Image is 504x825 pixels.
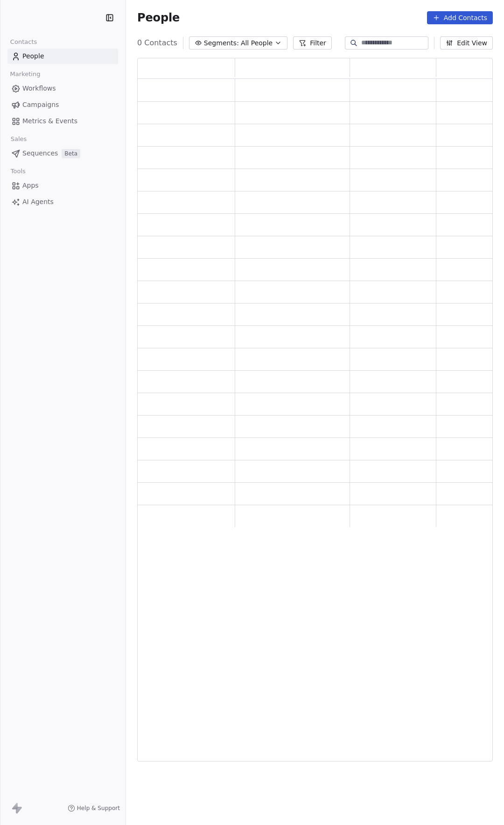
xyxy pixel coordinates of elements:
span: Tools [7,164,29,178]
a: SequencesBeta [7,146,118,161]
span: Help & Support [77,804,120,812]
span: All People [241,38,273,48]
span: 0 Contacts [137,37,177,49]
span: Segments: [204,38,239,48]
span: Campaigns [22,100,59,110]
a: Workflows [7,81,118,96]
a: Campaigns [7,97,118,113]
span: Workflows [22,84,56,93]
a: AI Agents [7,194,118,210]
a: Apps [7,178,118,193]
a: People [7,49,118,64]
button: Add Contacts [427,11,493,24]
span: Marketing [6,67,44,81]
span: Contacts [6,35,41,49]
button: Filter [293,36,332,49]
span: Metrics & Events [22,116,77,126]
a: Help & Support [68,804,120,812]
span: AI Agents [22,197,54,207]
button: Edit View [440,36,493,49]
a: Metrics & Events [7,113,118,129]
span: Beta [62,149,80,158]
span: People [137,11,180,25]
span: Sales [7,132,31,146]
span: Apps [22,181,39,190]
span: People [22,51,44,61]
span: Sequences [22,148,58,158]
